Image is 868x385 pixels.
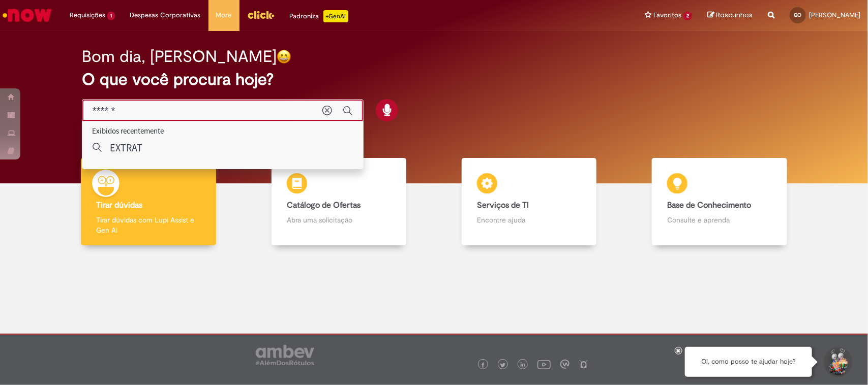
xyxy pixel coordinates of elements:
[667,200,751,210] b: Base de Conhecimento
[481,363,486,368] img: logo_footer_facebook.png
[667,215,771,225] p: Consulte e aprenda
[579,360,588,369] img: logo_footer_naosei.png
[244,158,434,246] a: Catálogo de Ofertas Abra uma solicitação
[96,200,142,210] b: Tirar dúvidas
[537,358,551,371] img: logo_footer_youtube.png
[685,347,812,377] div: Oi, como posso te ajudar hoje?
[82,48,277,66] h2: Bom dia, [PERSON_NAME]
[70,10,105,20] span: Requisições
[434,158,624,246] a: Serviços de TI Encontre ajuda
[323,10,348,22] p: +GenAi
[624,158,815,246] a: Base de Conhecimento Consulte e aprenda
[560,360,570,369] img: logo_footer_workplace.png
[653,10,681,20] span: Favoritos
[477,215,581,225] p: Encontre ajuda
[277,49,291,64] img: happy-face.png
[247,7,275,22] img: click_logo_yellow_360x200.png
[1,5,53,25] img: ServiceNow
[107,12,115,20] span: 1
[290,10,348,22] div: Padroniza
[256,345,314,365] img: logo_footer_ambev_rotulo_gray.png
[287,215,391,225] p: Abra uma solicitação
[477,200,529,210] b: Serviços de TI
[822,347,853,377] button: Iniciar Conversa de Suporte
[716,10,753,20] span: Rascunhos
[521,362,526,368] img: logo_footer_linkedin.png
[96,215,200,235] p: Tirar dúvidas com Lupi Assist e Gen Ai
[683,12,692,20] span: 2
[287,200,361,210] b: Catálogo de Ofertas
[794,12,802,18] span: GO
[82,71,786,88] h2: O que você procura hoje?
[500,363,505,368] img: logo_footer_twitter.png
[130,10,201,20] span: Despesas Corporativas
[809,11,860,19] span: [PERSON_NAME]
[216,10,232,20] span: More
[53,158,244,246] a: Tirar dúvidas Tirar dúvidas com Lupi Assist e Gen Ai
[707,11,753,20] a: Rascunhos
